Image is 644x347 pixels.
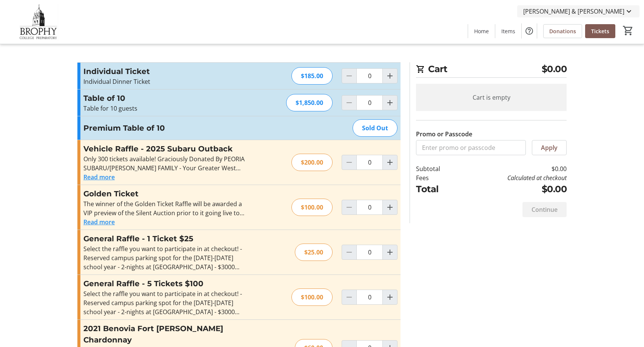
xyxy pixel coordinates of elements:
[83,143,248,154] h3: Vehicle Raffle - 2025 Subaru Outback
[517,5,639,17] button: [PERSON_NAME] & [PERSON_NAME]
[356,68,383,83] input: Individual Ticket Quantity
[286,94,333,111] div: $1,850.00
[83,233,248,244] h3: General Raffle - 1 Ticket $25
[383,69,397,83] button: Increment by one
[383,200,397,214] button: Increment by one
[522,23,537,39] button: Help
[83,289,248,316] div: Select the raffle you want to participate in at checkout! - Reserved campus parking spot for the ...
[83,104,248,113] p: Table for 10 guests
[416,84,567,111] div: Cart is empty
[83,93,248,104] h3: Table of 10
[83,244,248,271] div: Select the raffle you want to participate in at checkout! - Reserved campus parking spot for the ...
[5,3,72,41] img: Brophy College Preparatory 's Logo
[83,154,248,173] div: Only 300 tickets available! Graciously Donated By PEORIA SUBARU/[PERSON_NAME] FAMILY - Your Great...
[356,245,383,260] input: General Raffle - 1 Ticket $25 Quantity
[501,27,515,35] span: Items
[416,130,472,139] label: Promo or Passcode
[83,278,248,289] h3: General Raffle - 5 Tickets $100
[416,62,567,78] h2: Cart
[356,155,383,170] input: Vehicle Raffle - 2025 Subaru Outback Quantity
[532,140,567,155] button: Apply
[549,27,576,35] span: Donations
[383,245,397,259] button: Increment by one
[356,290,383,305] input: General Raffle - 5 Tickets $100 Quantity
[383,155,397,170] button: Increment by one
[295,244,333,261] div: $25.00
[542,62,567,76] span: $0.00
[383,290,397,304] button: Increment by one
[356,95,383,110] input: Table of 10 Quantity
[291,199,333,216] div: $100.00
[291,288,333,306] div: $100.00
[83,173,115,182] button: Read more
[416,140,526,155] input: Enter promo or passcode
[83,122,248,134] h3: Premium Table of 10
[416,164,460,173] td: Subtotal
[83,77,248,86] p: Individual Dinner Ticket
[83,199,248,217] div: The winner of the Golden Ticket Raffle will be awarded a VIP preview of the Silent Auction prior ...
[541,143,558,152] span: Apply
[416,182,460,196] td: Total
[591,27,609,35] span: Tickets
[474,27,489,35] span: Home
[383,96,397,110] button: Increment by one
[416,173,460,182] td: Fees
[83,66,248,77] h3: Individual Ticket
[621,24,635,37] button: Cart
[460,164,567,173] td: $0.00
[543,24,582,38] a: Donations
[356,200,383,215] input: Golden Ticket Quantity
[468,24,495,38] a: Home
[523,7,624,16] span: [PERSON_NAME] & [PERSON_NAME]
[495,24,521,38] a: Items
[83,217,115,227] button: Read more
[291,67,333,85] div: $185.00
[585,24,615,38] a: Tickets
[83,188,248,199] h3: Golden Ticket
[291,154,333,171] div: $200.00
[353,119,397,137] div: Sold Out
[460,182,567,196] td: $0.00
[83,323,248,345] h3: 2021 Benovia Fort [PERSON_NAME] Chardonnay
[460,173,567,182] td: Calculated at checkout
